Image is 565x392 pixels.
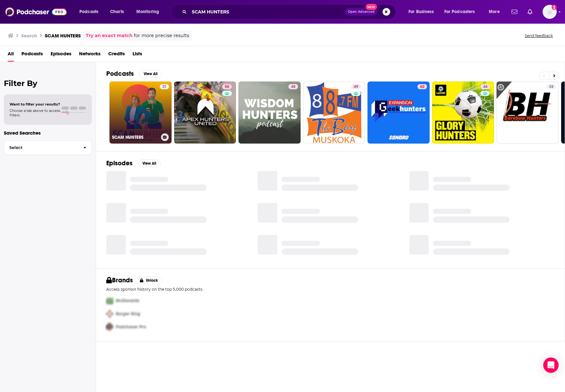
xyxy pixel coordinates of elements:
[525,6,535,17] a: Show notifications dropdown
[8,49,14,62] a: All
[45,33,81,39] h3: SCAM HUNTERS
[134,32,189,39] span: for more precise results
[21,49,43,62] a: Podcasts
[139,70,162,78] button: View All
[4,79,92,88] h2: Filter By
[444,7,475,16] span: For Podcasters
[106,159,161,167] a: EpisodesView All
[106,70,162,78] a: PodcastsView All
[116,324,146,330] span: Podchaser Pro
[543,5,557,19] span: Logged in as BerkMarc
[4,140,92,155] button: Select
[104,307,116,320] img: Second Pro Logo
[543,5,557,19] button: Show profile menu
[354,84,358,90] span: 49
[543,5,557,19] img: User Profile
[79,49,101,62] a: Networks
[116,311,140,317] span: Burger King
[162,84,166,90] span: 31
[549,84,553,90] span: 28
[404,7,442,17] button: open menu
[104,294,116,307] img: First Pro Logo
[135,277,163,284] button: Unlock
[4,130,92,136] p: Saved Searches
[489,7,500,16] span: More
[291,84,295,90] span: 48
[106,287,554,292] p: Access sponsor history on the top 5,000 podcasts.
[132,7,167,17] button: open menu
[51,49,71,62] a: Episodes
[79,7,98,16] span: Podcasts
[523,33,555,38] button: Send feedback
[174,82,236,144] a: 58
[238,82,301,144] a: 48
[133,49,142,62] a: Lists
[178,4,402,19] div: Search podcasts, credits, & more...
[108,49,125,62] a: Credits
[432,82,494,144] a: 46
[104,320,116,333] img: Third Pro Logo
[112,135,158,140] h3: SCAM HUNTERS
[351,84,361,89] a: 49
[5,6,67,18] img: Podchaser - Follow, Share and Rate Podcasts
[546,84,556,89] a: 28
[348,10,375,13] span: Open Advanced
[484,7,508,17] button: open menu
[10,102,60,106] span: Want to filter your results?
[480,84,490,89] a: 46
[10,108,60,117] span: Choose a tab above to access filters.
[222,84,232,89] a: 58
[116,298,139,303] span: McDonalds
[366,4,377,10] span: New
[509,6,520,17] a: Show notifications dropdown
[109,82,172,144] a: 31SCAM HUNTERS
[225,84,229,90] span: 58
[106,276,133,284] h2: Brands
[21,33,37,39] h3: Search
[106,70,134,78] h2: Podcasts
[496,82,559,144] a: 28
[408,7,434,16] span: For Business
[420,84,424,90] span: 62
[440,7,484,17] button: open menu
[189,7,345,17] input: Search podcasts, credits, & more...
[543,357,559,373] div: Open Intercom Messenger
[367,82,430,144] a: 62
[160,84,169,89] a: 31
[417,84,427,89] a: 62
[75,7,107,17] button: open menu
[106,7,128,17] a: Charts
[110,7,124,16] span: Charts
[288,84,298,89] a: 48
[4,145,78,150] span: Select
[86,32,133,39] a: Try an exact match
[303,82,365,144] a: 49
[136,7,159,16] span: Monitoring
[138,160,161,167] button: View All
[345,8,377,16] button: Open AdvancedNew
[483,84,488,90] span: 46
[552,5,557,10] svg: Add a profile image
[106,159,133,167] h2: Episodes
